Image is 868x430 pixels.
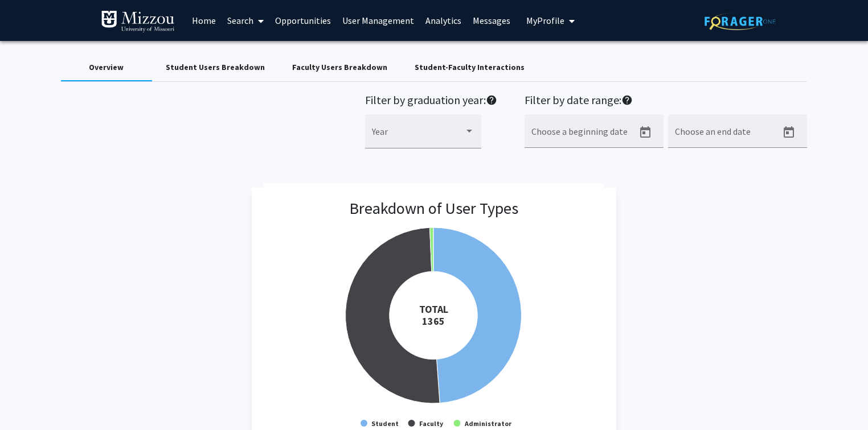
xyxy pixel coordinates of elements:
[420,1,467,40] a: Analytics
[365,93,497,110] h2: Filter by graduation year:
[705,13,776,30] img: ForagerOne Logo
[101,10,175,33] img: University of Missouri Logo
[525,93,807,110] h2: Filter by date range:
[415,61,525,73] div: Student-Faculty Interactions
[269,1,337,40] a: Opportunities
[486,93,497,107] mat-icon: help
[371,419,399,428] text: Student
[419,419,444,428] text: Faculty
[419,303,448,328] tspan: TOTAL 1365
[222,1,269,40] a: Search
[337,1,420,40] a: User Management
[467,1,516,40] a: Messages
[292,61,387,73] div: Faculty Users Breakdown
[186,1,222,40] a: Home
[166,61,265,73] div: Student Users Breakdown
[349,199,518,218] h3: Breakdown of User Types
[777,121,800,144] button: Open calendar
[634,121,657,144] button: Open calendar
[89,61,124,73] div: Overview
[464,419,512,428] text: Administrator
[621,93,633,107] mat-icon: help
[526,15,564,26] span: My Profile
[9,379,48,421] iframe: Chat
